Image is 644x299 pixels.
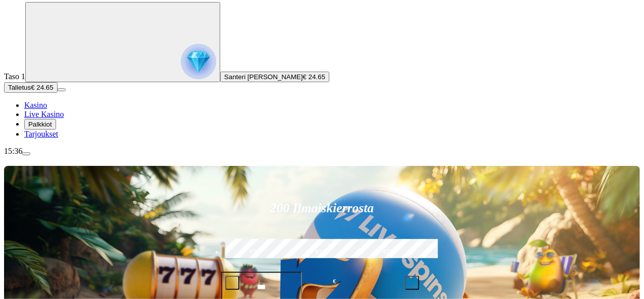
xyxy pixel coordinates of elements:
[22,152,30,155] button: menu
[58,88,66,91] button: menu
[24,101,47,109] a: Kasino
[4,147,22,155] span: 15:36
[225,276,239,290] button: minus icon
[24,110,64,118] a: Live Kasino
[4,82,58,93] button: Talletusplus icon€ 24.65
[290,237,354,267] label: €150
[303,73,325,81] span: € 24.65
[4,72,25,81] span: Taso 1
[28,121,52,128] span: Palkkiot
[223,237,287,267] label: €50
[24,119,56,130] button: Palkkiot
[220,72,329,82] button: Santeri [PERSON_NAME]€ 24.65
[405,276,419,290] button: plus icon
[181,44,216,79] img: reward progress
[24,130,58,138] a: Tarjoukset
[358,237,422,267] label: €250
[224,73,303,81] span: Santeri [PERSON_NAME]
[25,2,220,82] button: reward progress
[31,84,53,91] span: € 24.65
[333,277,336,286] span: €
[4,101,640,139] nav: Main menu
[8,84,31,91] span: Talletus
